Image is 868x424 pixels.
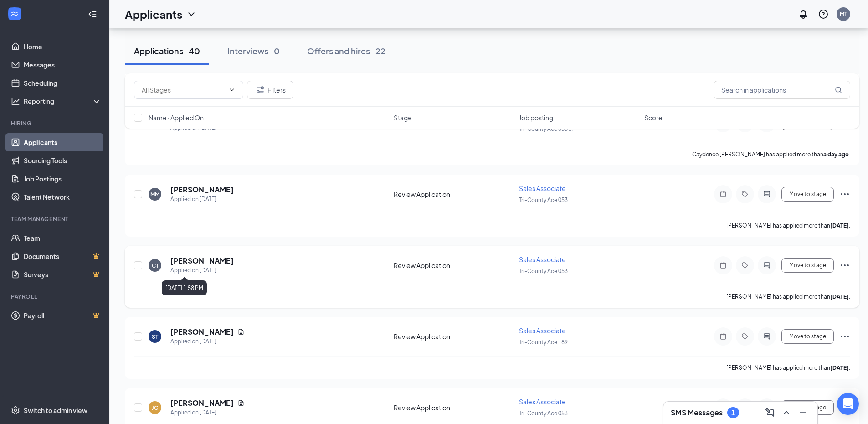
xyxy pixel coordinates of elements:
button: Move to stage [781,400,834,415]
div: [DATE] 1:58 PM [162,280,207,295]
div: Review Application [394,403,514,412]
svg: Collapse [88,10,97,19]
b: [DATE] [830,222,849,229]
div: MM [150,191,159,198]
svg: Note [718,333,729,340]
div: Offers and hires · 22 [307,45,385,57]
a: SurveysCrown [24,265,102,284]
input: Search in applications [714,81,850,99]
svg: Tag [740,262,750,269]
button: ComposeMessage [763,405,777,420]
h1: Applicants [125,6,182,22]
button: Move to stage [781,258,834,273]
span: Tri-County Ace 053 ... [519,268,573,274]
a: Team [24,229,102,247]
div: Applied on [DATE] [170,408,245,417]
svg: ActiveChat [761,191,772,198]
div: Reporting [24,97,102,106]
div: Applied on [DATE] [170,266,234,275]
svg: ActiveChat [761,333,772,340]
svg: Tag [740,191,750,198]
div: Applications · 40 [134,45,200,57]
a: Messages [24,56,102,74]
svg: Ellipses [839,260,850,271]
div: JC [152,404,158,412]
svg: ChevronDown [228,86,236,93]
svg: Document [237,328,245,336]
svg: Tag [740,333,750,340]
b: [DATE] [830,364,849,371]
button: Filter Filters [247,81,293,99]
div: Open Intercom Messenger [837,393,859,415]
button: Minimize [796,405,810,420]
span: Sales Associate [519,255,566,264]
span: Tri-County Ace 053 ... [519,196,573,203]
button: Move to stage [781,187,834,202]
button: Move to stage [781,329,834,344]
div: Review Application [394,190,514,199]
svg: ChevronUp [781,407,792,418]
span: Score [644,113,663,122]
h5: [PERSON_NAME] [170,185,234,195]
a: Job Postings [24,170,102,188]
a: Scheduling [24,74,102,92]
div: 1 [731,409,735,417]
svg: Ellipses [839,331,850,342]
svg: Filter [255,84,266,95]
h5: [PERSON_NAME] [170,398,234,408]
input: All Stages [142,85,225,95]
span: Stage [394,113,412,122]
div: Review Application [394,332,514,341]
p: [PERSON_NAME] has applied more than . [726,364,850,372]
svg: Settings [11,406,20,415]
a: DocumentsCrown [24,247,102,265]
svg: Analysis [11,97,20,106]
div: Team Management [11,215,100,223]
span: Tri-County Ace 189 ... [519,339,573,346]
div: Applied on [DATE] [170,337,245,346]
div: Payroll [11,293,100,300]
div: Review Application [394,261,514,270]
svg: Note [718,262,729,269]
span: Sales Associate [519,184,566,192]
span: Name · Applied On [149,113,204,122]
p: Caydence [PERSON_NAME] has applied more than . [692,150,850,158]
div: Interviews · 0 [227,45,280,57]
span: Job posting [519,113,553,122]
a: Home [24,37,102,56]
b: a day ago [823,151,849,158]
div: MT [840,10,847,18]
svg: MagnifyingGlass [835,86,842,93]
svg: QuestionInfo [818,9,829,20]
a: Talent Network [24,188,102,206]
span: Sales Associate [519,398,566,406]
div: CT [152,262,159,269]
span: Tri-County Ace 053 ... [519,410,573,417]
svg: Ellipses [839,189,850,200]
svg: Minimize [797,407,808,418]
div: Applied on [DATE] [170,195,234,204]
svg: Note [718,191,729,198]
div: Hiring [11,119,100,127]
h3: SMS Messages [671,408,723,418]
span: Sales Associate [519,326,566,335]
p: [PERSON_NAME] has applied more than . [726,293,850,300]
svg: Document [237,399,245,407]
a: PayrollCrown [24,306,102,325]
svg: ActiveChat [761,262,772,269]
button: ChevronUp [779,405,794,420]
b: [DATE] [830,293,849,300]
svg: WorkstreamLogo [10,9,19,18]
svg: ComposeMessage [765,407,776,418]
div: Switch to admin view [24,406,87,415]
a: Sourcing Tools [24,151,102,170]
h5: [PERSON_NAME] [170,327,234,337]
p: [PERSON_NAME] has applied more than . [726,222,850,229]
div: ST [152,333,158,341]
svg: ChevronDown [186,9,197,20]
svg: Notifications [798,9,809,20]
h5: [PERSON_NAME] [170,256,234,266]
a: Applicants [24,133,102,151]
